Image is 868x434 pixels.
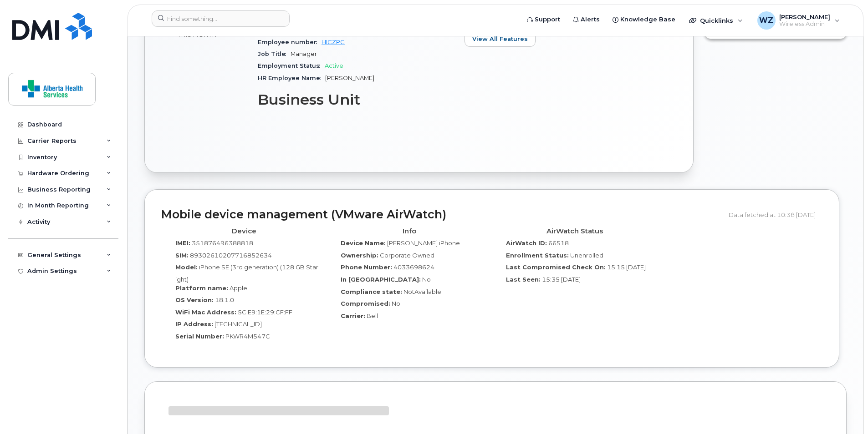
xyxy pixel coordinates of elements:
a: Support [521,10,567,29]
span: Support [535,15,560,24]
span: [PERSON_NAME] [779,13,830,20]
a: Knowledge Base [606,10,682,29]
span: 351876496388818 [192,239,253,247]
span: 4033698624 [393,263,434,271]
label: WiFi Mac Address: [175,308,236,317]
span: No [422,276,431,283]
span: View All Features [472,35,528,43]
span: 15:35 [DATE] [542,276,581,283]
label: Compromised: [341,299,390,308]
span: Knowledge Base [620,15,675,24]
span: 66518 [548,239,569,247]
label: Serial Number: [175,332,224,341]
span: Bell [367,312,378,319]
div: Wei Zhou [751,11,846,30]
h3: Business Unit [258,91,454,108]
h4: AirWatch Status [499,227,650,235]
span: Manager [291,50,317,57]
span: Apple [230,284,247,292]
label: IMEI: [175,239,190,247]
span: HR Employee Name [258,75,325,81]
span: PKWR4M547C [225,333,270,340]
span: Wireless Admin [779,20,830,28]
span: NotAvailable [403,288,441,295]
label: IP Address: [175,320,213,328]
a: Alerts [567,10,606,29]
div: Quicklinks [683,11,749,30]
span: [PERSON_NAME] [325,75,374,81]
span: 5C:E9:1E:29:CF:FF [238,308,292,316]
span: Alerts [581,15,600,24]
label: AirWatch ID: [506,239,547,247]
label: Phone Number: [341,263,392,272]
span: iPhone SE (3rd generation) (128 GB Starlight) [175,263,320,283]
button: View All Features [465,30,536,47]
span: Active [325,62,343,69]
label: Last Seen: [506,275,541,284]
label: Platform name: [175,284,228,293]
span: Quicklinks [700,17,733,24]
span: Corporate Owned [380,252,434,259]
span: Employee number [258,39,322,45]
label: Device Name: [341,239,386,247]
a: HICZPG [322,39,345,45]
label: SIM: [175,251,189,260]
label: In [GEOGRAPHIC_DATA]: [341,275,421,284]
span: Employment Status [258,62,325,69]
label: Ownership: [341,251,378,260]
input: Find something... [152,10,290,27]
label: Enrollment Status: [506,251,569,260]
span: 89302610207716852634 [190,252,272,259]
span: 18.1.0 [215,296,234,303]
h4: Device [168,227,320,235]
span: [TECHNICAL_ID] [214,320,262,328]
label: Compliance state: [341,288,402,296]
span: 15:15 [DATE] [607,263,646,271]
span: [PERSON_NAME] iPhone [387,239,460,247]
h4: Info [333,227,485,235]
label: OS Version: [175,296,214,304]
h2: Mobile device management (VMware AirWatch) [161,208,722,221]
label: Model: [175,263,198,272]
label: Carrier: [341,312,365,320]
span: WZ [759,15,773,26]
span: Unenrolled [570,252,603,259]
div: Data fetched at 10:38 [DATE] [729,206,822,223]
label: Last Compromised Check On: [506,263,606,272]
span: Job Title [258,50,291,57]
span: No [392,300,400,307]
